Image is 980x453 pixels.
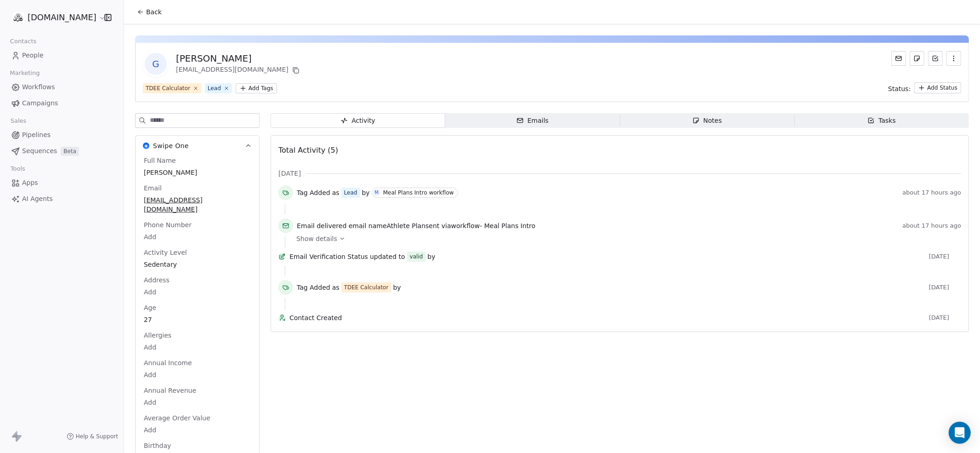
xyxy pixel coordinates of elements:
span: Add [144,398,251,407]
div: Meal Plans Intro workflow [383,189,454,196]
div: Domain Overview [35,54,82,60]
span: AI Agents [22,194,53,204]
button: Swipe OneSwipe One [136,136,259,156]
span: [DATE] [929,314,961,321]
span: Apps [22,178,38,188]
img: logo_orange.svg [15,15,22,22]
span: Swipe One [153,141,189,150]
span: Add [144,343,251,352]
span: Tag Added [297,188,330,197]
span: [DATE] [278,169,301,178]
div: [PERSON_NAME] [176,52,301,65]
span: Full Name [142,156,178,165]
a: AI Agents [7,191,116,206]
span: Athlete Plan [387,222,426,229]
span: Sedentary [144,260,251,269]
span: Contact Created [289,313,925,322]
div: Domain: [DOMAIN_NAME] [24,24,101,31]
a: Campaigns [7,96,116,111]
span: Beta [61,147,79,156]
div: Keywords by Traffic [102,54,155,60]
img: website_grey.svg [15,24,22,31]
div: Lead [208,84,221,92]
span: Workflows [22,82,55,92]
span: Contacts [6,34,40,48]
span: Birthday [142,441,173,450]
span: [EMAIL_ADDRESS][DOMAIN_NAME] [144,195,251,214]
img: 1000.jpg [13,12,24,23]
span: as [332,283,340,292]
span: [DATE] [929,253,961,260]
span: Annual Income [142,358,194,367]
img: tab_keywords_by_traffic_grey.svg [91,53,99,61]
span: Annual Revenue [142,386,198,395]
span: by [428,252,436,261]
span: Age [142,303,158,312]
div: Open Intercom Messenger [949,422,971,444]
span: Average Order Value [142,413,212,423]
div: [EMAIL_ADDRESS][DOMAIN_NAME] [176,65,301,76]
span: Allergies [142,331,173,340]
span: Help & Support [76,433,118,440]
span: as [332,188,340,197]
span: G [145,53,167,75]
span: Address [142,275,171,285]
div: Lead [344,189,357,197]
span: by [393,283,401,292]
span: Add [144,425,251,435]
button: Back [131,4,167,20]
span: Pipelines [22,130,51,140]
div: TDEE Calculator [146,84,190,92]
a: Apps [7,175,116,190]
img: Swipe One [143,143,149,149]
a: Workflows [7,80,116,95]
span: [DOMAIN_NAME] [28,11,96,23]
span: 27 [144,315,251,324]
button: Add Tags [236,83,277,93]
span: updated to [370,252,405,261]
span: about 17 hours ago [902,222,961,229]
button: [DOMAIN_NAME] [11,10,98,25]
button: Add Status [914,82,961,93]
span: Email [142,183,164,193]
div: valid [410,252,423,261]
span: Show details [296,234,337,243]
span: Marketing [6,66,44,80]
span: Email delivered [297,222,346,229]
span: Back [146,7,162,17]
a: People [7,48,116,63]
span: People [22,51,44,60]
div: v 4.0.25 [26,15,45,22]
div: TDEE Calculator [344,283,389,292]
a: Help & Support [67,433,118,440]
a: Show details [296,234,955,243]
span: Sales [6,114,30,128]
a: SequencesBeta [7,143,116,159]
span: Tag Added [297,283,330,292]
span: [PERSON_NAME] [144,168,251,177]
span: Activity Level [142,248,189,257]
div: Tasks [867,116,896,126]
div: Emails [516,116,549,126]
span: Campaigns [22,98,58,108]
span: Tools [6,162,29,176]
span: Sequences [22,146,57,156]
span: about 17 hours ago [902,189,961,196]
span: Add [144,287,251,297]
span: Total Activity (5) [278,146,338,155]
span: Meal Plans Intro [484,222,536,229]
span: [DATE] [929,284,961,291]
a: Pipelines [7,127,116,143]
span: Add [144,370,251,379]
span: Add [144,232,251,241]
div: Notes [692,116,722,126]
img: tab_domain_overview_orange.svg [25,53,32,61]
span: Email Verification Status [289,252,368,261]
div: M [374,189,379,196]
span: by [362,188,370,197]
span: Phone Number [142,220,193,229]
span: email name sent via workflow - [297,221,536,230]
span: Status: [888,84,911,93]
